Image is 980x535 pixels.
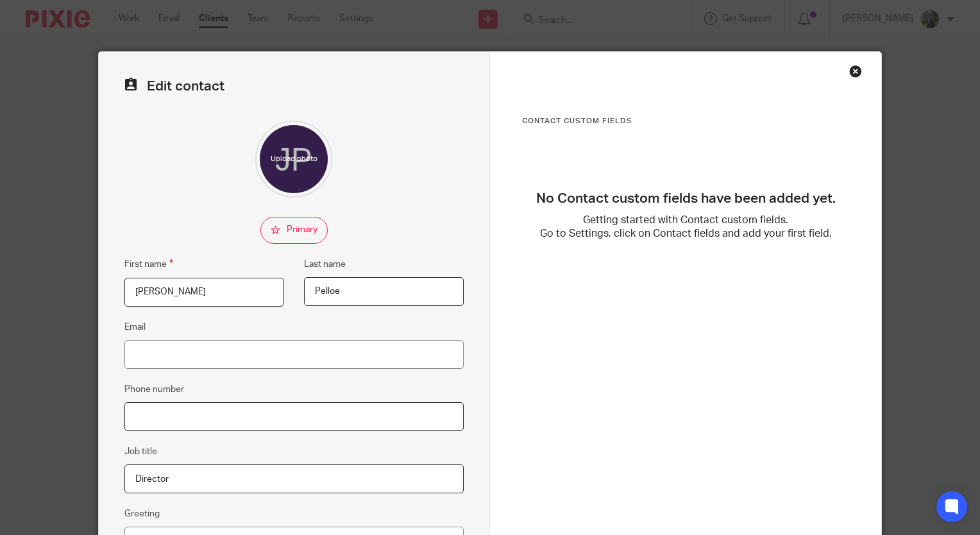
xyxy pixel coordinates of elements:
div: Close this dialog window [849,65,862,78]
h2: Edit contact [124,78,464,95]
label: Phone number [124,383,184,396]
label: Greeting [124,507,160,520]
h3: Contact Custom fields [522,116,849,126]
label: Last name [304,258,346,271]
label: Email [124,321,146,334]
label: Job title [124,445,157,458]
h3: No Contact custom fields have been added yet. [522,191,849,207]
label: First name [124,257,173,271]
p: Getting started with Contact custom fields. Go to Settings, click on Contact fields and add your ... [522,214,849,241]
